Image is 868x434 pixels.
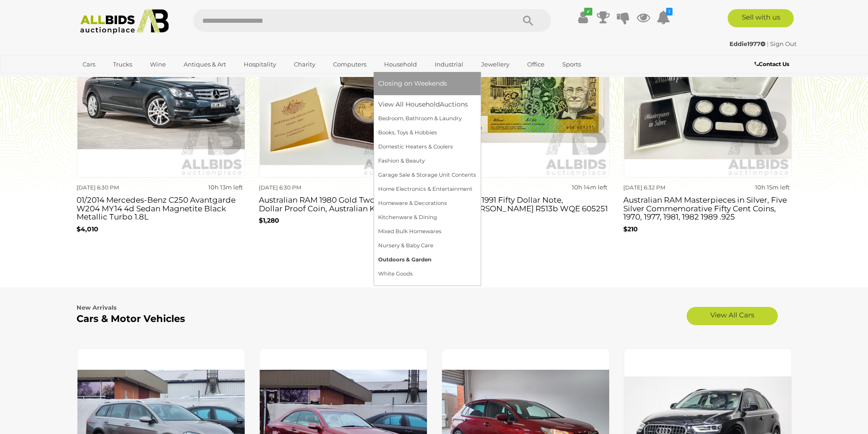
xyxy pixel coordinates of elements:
div: [DATE] 6:32 PM [623,183,704,193]
a: Antiques & Art [178,57,232,72]
img: Australian RAM Masterpieces in Silver, Five Silver Commemorative Fifty Cent Coins, 1970, 1977, 19... [624,10,792,178]
a: Cars [77,57,101,72]
div: [DATE] 6:31 PM [441,183,522,193]
a: 1 [657,9,670,26]
h3: Australian 1991 Fifty Dollar Note, Fraser/[PERSON_NAME] R513b WQE 605251 [441,194,610,213]
a: Jewellery [475,57,515,72]
button: Search [505,9,551,32]
div: [DATE] 6:30 PM [259,183,340,193]
a: [DATE] 6:30 PM 10h 13m left 01/2014 Mercedes-Benz C250 Avantgarde W204 MY14 4d Sedan Magnetite Bl... [77,9,245,245]
a: Trucks [107,57,138,72]
strong: 10h 13m left [208,184,243,191]
a: Industrial [429,57,469,72]
a: [GEOGRAPHIC_DATA] [77,72,153,87]
a: Contact Us [755,59,791,69]
strong: 10h 14m left [572,184,607,191]
strong: 10h 15m left [755,184,790,191]
a: Hospitality [238,57,282,72]
a: Office [521,57,550,72]
img: Australian 1991 Fifty Dollar Note, Fraser/Cole R513b WQE 605251 [442,10,610,178]
a: ✔ [576,9,590,26]
strong: Eddie1977 [729,40,765,47]
a: Sign Out [770,40,796,47]
b: Contact Us [755,61,789,67]
b: $4,010 [77,225,98,233]
a: Charity [288,57,321,72]
a: Computers [327,57,372,72]
b: $1,280 [259,216,279,225]
b: Cars & Motor Vehicles [77,313,185,324]
img: Australian RAM 1980 Gold Two Hundred Dollar Proof Coin, Australian Koala Bear .916 [259,10,427,178]
a: [DATE] 6:32 PM 10h 15m left Australian RAM Masterpieces in Silver, Five Silver Commemorative Fift... [623,9,792,245]
i: 1 [666,8,673,15]
h3: Australian RAM 1980 Gold Two Hundred Dollar Proof Coin, Australian Koala Bear .916 [259,194,427,213]
i: ✔ [584,8,592,15]
a: Eddie1977 [729,40,767,47]
img: 01/2014 Mercedes-Benz C250 Avantgarde W204 MY14 4d Sedan Magnetite Black Metallic Turbo 1.8L [77,10,245,178]
div: [DATE] 6:30 PM [77,183,158,193]
a: Household [378,57,423,72]
h3: Australian RAM Masterpieces in Silver, Five Silver Commemorative Fifty Cent Coins, 1970, 1977, 19... [623,194,792,221]
a: Sports [556,57,587,72]
a: [DATE] 6:31 PM 10h 14m left Australian 1991 Fifty Dollar Note, Fraser/[PERSON_NAME] R513b WQE 605... [441,9,610,245]
a: Wine [144,57,172,72]
b: $210 [623,225,638,233]
img: Allbids.com.au [75,9,174,34]
h3: 01/2014 Mercedes-Benz C250 Avantgarde W204 MY14 4d Sedan Magnetite Black Metallic Turbo 1.8L [77,194,245,221]
a: View All Cars [687,307,778,325]
b: New Arrivals [77,304,117,311]
a: [DATE] 6:30 PM 10h 13m left Australian RAM 1980 Gold Two Hundred Dollar Proof Coin, Australian Ko... [259,9,427,245]
a: Sell with us [728,9,794,27]
span: | [767,40,769,47]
